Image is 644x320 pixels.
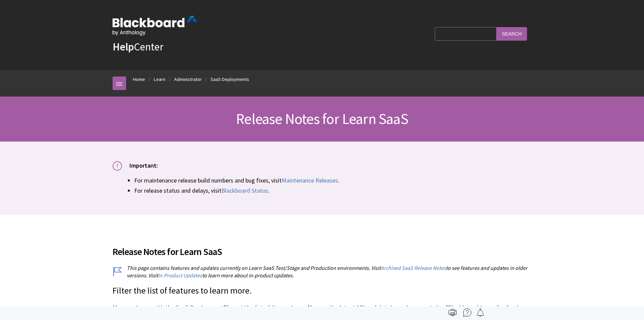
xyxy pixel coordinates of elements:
h2: Release Notes for Learn SaaS [113,236,532,259]
a: Home [133,75,145,84]
li: For maintenance release build numbers and bug fixes, visit . [134,176,532,185]
a: More on Learn with the SaaS Deployment [113,303,224,312]
a: Learn [154,75,165,84]
p: Filter the list of features to learn more. [113,285,532,297]
a: Export the list of Known Issues [225,303,308,312]
img: Follow this page [476,308,484,317]
a: Archived SaaS Release Notes [381,264,446,272]
a: Administrator [174,75,202,84]
li: For release status and delays, visit . [134,186,532,195]
img: Print [449,308,457,317]
img: Blackboard by Anthology [113,16,197,36]
a: SaaS Deployments [211,75,249,84]
strong: Help [113,40,134,54]
a: Maintenance Releases [282,176,338,185]
a: In-Product Updates [158,272,202,279]
p: This page contains features and updates currently on Learn SaaS Test/Stage and Production environ... [113,264,532,279]
a: Blackboard Status [221,187,268,195]
span: Release Notes for Learn SaaS [236,109,408,128]
input: Search [497,27,527,40]
a: HelpCenter [113,40,163,54]
span: Important: [129,162,158,169]
img: More help [463,308,471,317]
a: Access the latest API and database documentation [309,303,446,312]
